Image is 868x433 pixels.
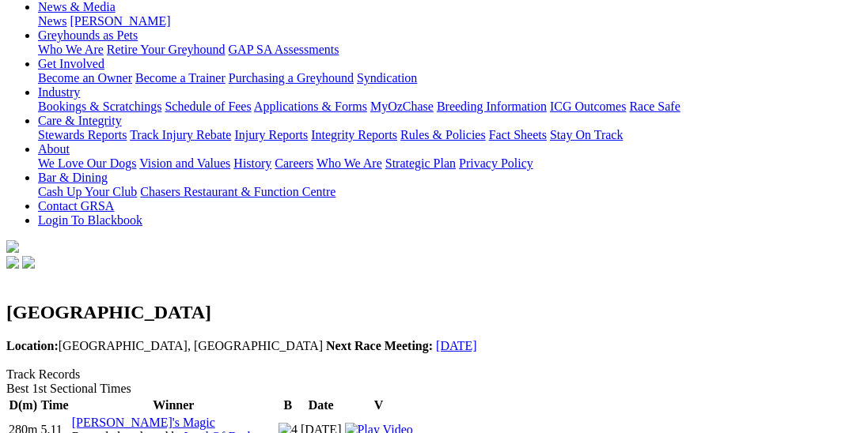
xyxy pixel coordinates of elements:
[139,156,230,170] a: Vision and Values
[311,128,397,141] a: Integrity Reports
[437,100,547,113] a: Breeding Information
[6,339,59,352] b: Location:
[38,100,855,114] div: Industry
[629,100,680,113] a: Race Safe
[38,142,70,156] a: About
[38,14,66,28] a: News
[165,100,251,113] a: Schedule of Fees
[38,85,80,99] a: Industry
[107,43,226,56] a: Retire Your Greyhound
[22,256,35,269] img: twitter.svg
[326,339,433,352] b: Next Race Meeting:
[459,156,533,170] a: Privacy Policy
[38,43,855,57] div: Greyhounds as Pets
[38,171,108,184] a: Bar & Dining
[38,57,104,70] a: Get Involved
[38,43,104,56] a: Who We Are
[275,156,313,170] a: Careers
[38,114,122,127] a: Care & Integrity
[72,416,215,429] a: [PERSON_NAME]'s Magic
[6,339,323,352] span: [GEOGRAPHIC_DATA], [GEOGRAPHIC_DATA]
[550,100,626,113] a: ICG Outcomes
[38,185,855,199] div: Bar & Dining
[70,14,170,28] a: [PERSON_NAME]
[8,397,38,413] th: D(m)
[229,43,339,56] a: GAP SA Assessments
[234,128,308,141] a: Injury Reports
[6,240,19,253] img: logo-grsa-white.png
[385,156,456,170] a: Strategic Plan
[300,397,343,413] th: Date
[38,71,855,85] div: Get Involved
[233,156,271,170] a: History
[130,128,231,141] a: Track Injury Rebate
[71,397,276,413] th: Winner
[38,71,132,85] a: Become an Owner
[38,14,855,28] div: News & Media
[6,382,855,396] div: Best 1st Sectional Times
[229,71,354,85] a: Purchasing a Greyhound
[6,302,855,323] h2: [GEOGRAPHIC_DATA]
[135,71,226,85] a: Become a Trainer
[38,128,855,142] div: Care & Integrity
[550,128,623,141] a: Stay On Track
[38,185,137,198] a: Cash Up Your Club
[489,128,547,141] a: Fact Sheets
[38,199,114,213] a: Contact GRSA
[370,100,434,113] a: MyOzChase
[357,71,417,85] a: Syndication
[140,185,335,198] a: Chasers Restaurant & Function Centre
[38,213,142,227] a: Login To Blackbook
[38,156,855,171] div: About
[344,397,414,413] th: V
[400,128,486,141] a: Rules & Policies
[40,397,69,413] th: Time
[278,397,298,413] th: B
[38,156,136,170] a: We Love Our Dogs
[6,367,855,382] div: Track Records
[254,100,367,113] a: Applications & Forms
[316,156,382,170] a: Who We Are
[436,339,477,352] a: [DATE]
[38,100,161,113] a: Bookings & Scratchings
[38,128,127,141] a: Stewards Reports
[38,28,138,42] a: Greyhounds as Pets
[6,256,19,269] img: facebook.svg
